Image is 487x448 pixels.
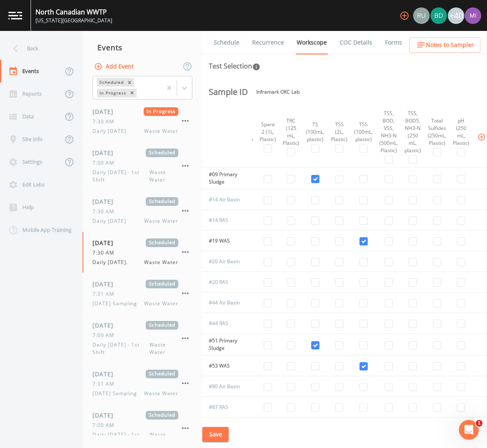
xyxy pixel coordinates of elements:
th: Sample ID [202,78,252,106]
span: Waste Water [144,390,178,397]
span: Daily [DATE] - 1st Shift [92,431,149,446]
div: +40 [448,7,464,24]
span: [DATE] [92,197,119,206]
a: COC Details [338,31,374,54]
span: [DATE] [92,149,119,157]
span: Scheduled [146,411,178,420]
a: Workscope [296,31,328,54]
span: Waste Water [149,431,178,446]
svg: In this section you'll be able to select the analytical test to run, based on the media type, and... [252,63,260,71]
div: Scheduled [97,78,125,87]
div: TRC (125 mL, Plastic) [283,117,299,147]
td: #20 RAS [202,272,252,292]
div: Events [83,37,202,58]
a: Schedule [213,31,241,54]
span: [DATE] [92,370,119,378]
span: Scheduled [146,321,178,330]
span: [DATE] Sampling [92,300,142,307]
div: Russell Schindler [413,7,430,24]
td: #44 Air Basin [202,292,252,313]
td: #44 RAS [202,313,252,334]
span: Daily [DATE] [92,217,131,225]
div: Spare 2 (1L, Plastic) [260,121,276,143]
img: logo [8,12,22,19]
span: [DATE] [92,238,119,247]
button: Notes to Sampler [409,38,480,53]
img: 9f682ec1c49132a47ef547787788f57d [430,7,447,24]
td: #87 RAS [202,397,252,417]
span: Daily [DATE] [92,127,131,135]
div: [US_STATE][GEOGRAPHIC_DATA] [35,17,112,24]
span: Waste Water [144,217,178,225]
span: Waste Water [149,341,178,356]
span: 7:31 AM [92,380,119,388]
span: 1 [476,420,482,427]
span: 7:00 AM [92,159,119,167]
span: Waste Water [144,259,178,266]
button: Add Event [92,59,137,74]
td: #14 Air Basin [202,189,252,210]
iframe: Intercom live chat [459,420,479,440]
span: 7:30 AM [92,249,119,257]
img: a5c06d64ce99e847b6841ccd0307af82 [413,7,430,24]
div: In Progress [97,89,128,97]
span: Scheduled [146,238,178,247]
div: pH (250 mL, Plastic) [453,117,469,147]
span: Scheduled [146,370,178,378]
a: [DATE]Scheduled7:30 AMDaily [DATE].Waste Water [83,232,202,273]
a: [DATE]Scheduled7:30 AMDaily [DATE]Waste Water [83,191,202,232]
span: Waste Water [144,300,178,307]
span: [DATE] [92,411,119,420]
span: 7:31 AM [92,290,119,298]
div: TSS (100mL, plastic) [354,121,373,143]
span: Scheduled [146,149,178,157]
span: Notes to Sampler [426,40,474,50]
a: Forms [384,31,403,54]
td: #20 Air Basin [202,251,252,272]
span: [DATE] [92,280,119,288]
div: TSS (2L, Plastic) [331,121,348,143]
div: TSS, BOD, VSS, NH3-N (500mL, Plastic) [379,110,398,154]
div: North Canadian WWTP [35,7,112,17]
span: 7:30 AM [92,118,119,125]
a: Recurrence [251,31,285,54]
td: #80 Air Basin [202,376,252,397]
div: TS (100mL, plastic) [306,121,324,143]
span: Daily [DATE]. [92,259,132,266]
span: Waste Water [149,169,178,184]
span: Daily [DATE] - 1st Shift [92,169,149,184]
div: Remove Scheduled [125,78,134,87]
td: #53 WAS [202,356,252,376]
span: In Progress [144,107,179,116]
td: #112 RAS [202,417,252,438]
span: 7:30 AM [92,208,119,215]
span: 7:00 AM [92,422,119,429]
button: Save [202,427,229,442]
div: Remove In Progress [128,89,137,97]
td: #51 Primary Sludge [202,334,252,356]
a: [DATE]Scheduled7:31 AM[DATE] SamplingWaste Water [83,363,202,404]
span: Scheduled [146,197,178,206]
span: 7:00 AM [92,332,119,339]
span: Waste Water [144,127,178,135]
div: Brock DeVeau [430,7,447,24]
a: [DATE]Scheduled7:00 AMDaily [DATE] - 1st ShiftWaste Water [83,314,202,363]
span: [DATE] [92,107,119,116]
a: [DATE]Scheduled7:31 AM[DATE] SamplingWaste Water [83,273,202,314]
td: #19 WAS [202,231,252,251]
div: TSS, BOD5, NH3-N (250 mL, plastic) [404,110,421,154]
img: 11d739c36d20347f7b23fdbf2a9dc2c5 [465,7,481,24]
span: [DATE] Sampling [92,390,142,397]
div: Total Sulfides (250mL, Plastic) [428,117,446,147]
a: [DATE]Scheduled7:00 AMDaily [DATE] - 1st ShiftWaste Water [83,142,202,191]
a: [DATE]In Progress7:30 AMDaily [DATE]Waste Water [83,101,202,142]
span: [DATE] [92,321,119,330]
div: Test Selection [209,61,260,71]
td: #14 RAS [202,210,252,231]
td: #09 Primary Sludge [202,167,252,189]
span: Scheduled [146,280,178,288]
span: Daily [DATE] - 1st Shift [92,341,149,356]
